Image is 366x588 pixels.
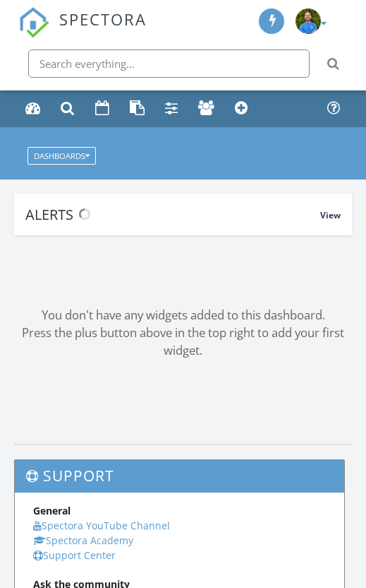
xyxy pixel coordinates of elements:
[320,209,341,221] span: View
[56,95,80,122] a: Inspections
[18,7,49,38] img: The Best Home Inspection Software - Spectora
[125,95,150,122] a: Templates
[33,504,71,517] strong: General
[295,8,321,34] img: joe_headshot_2.png
[33,519,170,532] a: Spectora YouTube Channel
[90,95,115,122] a: Calendar
[193,95,220,122] a: Team
[28,147,96,165] button: Dashboards
[59,7,147,30] span: SPECTORA
[33,534,133,547] a: Spectora Academy
[25,205,320,224] div: Alerts
[230,95,253,122] a: New Inspection
[160,95,183,122] a: Settings
[34,152,90,160] div: Dashboards
[322,95,346,122] a: Support Center
[28,49,310,78] input: Search everything...
[20,95,46,122] a: Dashboard
[18,20,147,48] a: SPECTORA
[15,460,344,493] h3: Support
[14,324,352,359] div: Press the plus button above in the top right to add your first widget.
[33,548,116,562] a: Support Center
[14,306,352,324] div: You don't have any widgets added to this dashboard.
